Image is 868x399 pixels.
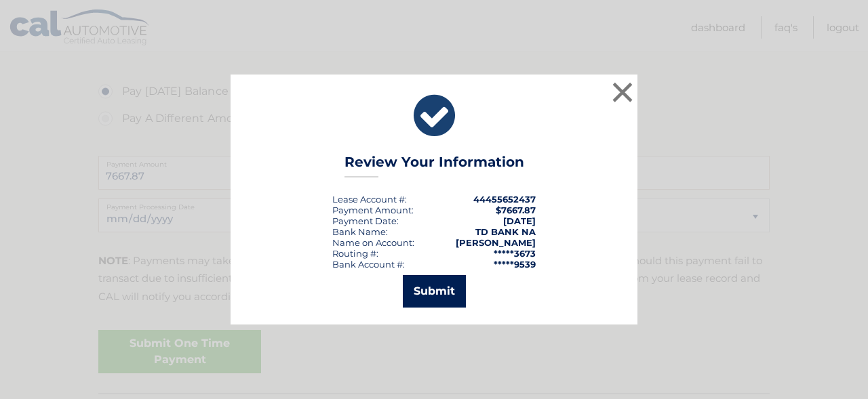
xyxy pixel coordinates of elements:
[332,237,414,248] div: Name on Account:
[332,259,405,270] div: Bank Account #:
[456,237,536,248] strong: [PERSON_NAME]
[332,215,399,226] div: :
[609,79,636,106] button: ×
[332,205,414,215] div: Payment Amount:
[332,215,397,226] span: Payment Date
[332,226,388,237] div: Bank Name:
[496,205,536,215] span: $7667.87
[473,194,536,205] strong: 44455652437
[475,226,536,237] strong: TD BANK NA
[403,275,466,308] button: Submit
[503,215,536,226] span: [DATE]
[332,194,407,205] div: Lease Account #:
[332,248,378,259] div: Routing #:
[344,154,524,177] h3: Review Your Information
